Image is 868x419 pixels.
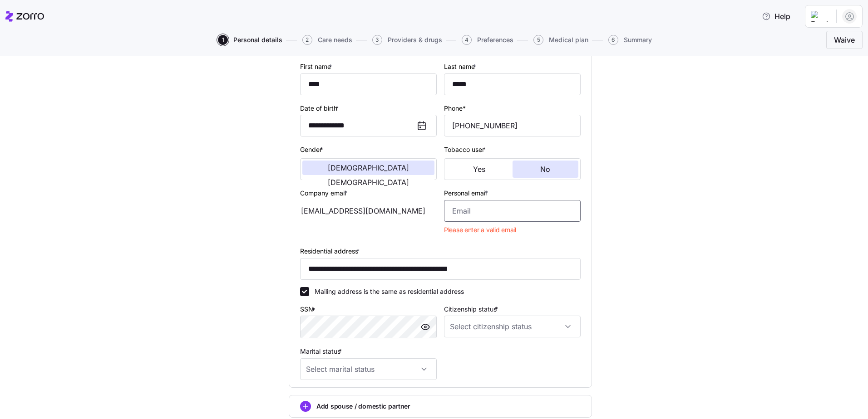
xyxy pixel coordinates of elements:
span: 1 [218,35,228,45]
label: Last name [444,62,478,72]
label: Personal email [444,188,490,198]
button: Waive [826,31,863,49]
span: [DEMOGRAPHIC_DATA] [328,164,409,171]
input: Select marital status [300,358,437,380]
label: Mailing address is the same as residential address [309,287,464,296]
label: SSN [300,304,317,314]
span: Care needs [318,37,352,43]
label: Citizenship status [444,304,500,314]
input: Phone [444,115,581,136]
span: Add spouse / domestic partner [316,402,410,411]
label: Tobacco user [444,145,488,155]
a: 1Personal details [216,35,282,45]
button: 3Providers & drugs [372,35,442,45]
span: 3 [372,35,382,45]
button: 1Personal details [218,35,282,45]
button: 5Medical plan [533,35,588,45]
label: Marital status [300,346,344,356]
span: Summary [624,37,652,43]
span: Please enter a valid email [444,225,516,234]
span: Yes [473,166,485,173]
svg: add icon [300,401,311,412]
label: Gender [300,145,325,155]
span: Personal details [233,37,282,43]
button: 2Care needs [302,35,352,45]
span: 2 [302,35,312,45]
button: Help [755,7,798,25]
label: First name [300,62,334,72]
span: [DEMOGRAPHIC_DATA] [328,179,409,186]
label: Date of birth [300,103,340,113]
button: 6Summary [608,35,652,45]
label: Company email [300,188,349,198]
span: Medical plan [549,37,588,43]
input: Email [444,200,581,222]
span: 5 [533,35,543,45]
span: No [540,166,550,173]
span: 4 [462,35,472,45]
span: Help [762,11,790,22]
label: Residential address [300,246,361,256]
span: Preferences [477,37,513,43]
span: 6 [608,35,618,45]
img: Employer logo [811,11,829,22]
input: Select citizenship status [444,316,581,337]
label: Phone* [444,103,466,113]
span: Waive [834,34,855,45]
span: Providers & drugs [388,37,442,43]
button: 4Preferences [462,35,513,45]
